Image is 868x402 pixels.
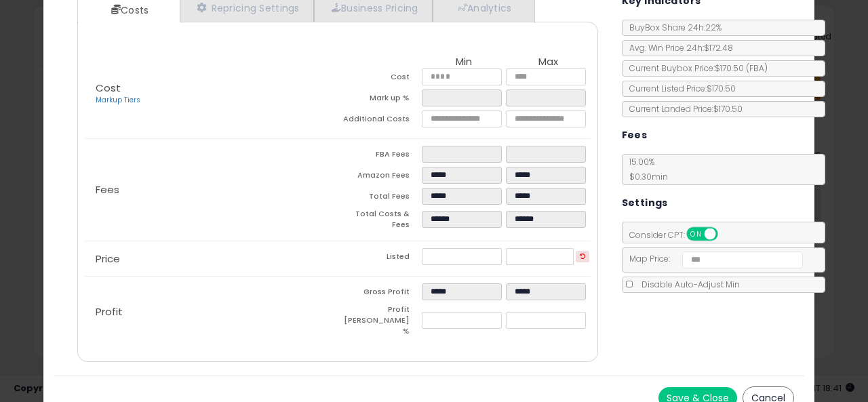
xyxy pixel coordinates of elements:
td: Total Costs & Fees [338,209,422,234]
td: Gross Profit [338,283,422,304]
div: Britney says… [11,83,260,369]
div: Hi [PERSON_NAME]!I just took a closer look at ASINA2U293YDZ050IOand I'm glad to see you switched ... [11,83,222,339]
button: Home [212,5,238,31]
div: Hi [PERSON_NAME]! [22,92,212,105]
div: [PERSON_NAME] joined the conversation [61,55,229,67]
span: Disable Auto-Adjust Min [635,279,740,290]
img: Profile image for Britney [43,54,57,68]
td: Listed [338,248,422,269]
span: OFF [715,228,737,240]
td: FBA Fees [338,146,422,167]
textarea: Message… [12,313,260,336]
div: When you were on the win buy box strategy, you had a competitor winning the buy box down at $16.5... [22,172,212,291]
td: Profit [PERSON_NAME] % [338,304,422,340]
td: Total Fees [338,188,422,209]
div: I just took a closer look at ASIN and I'm glad to see you switched your strategy back to the AI. [22,112,212,165]
span: ( FBA ) [746,62,768,74]
th: Max [506,56,590,68]
h5: Settings [622,195,668,212]
p: Profit [85,306,338,317]
button: Send a message… [233,336,254,358]
span: Avg. Win Price 24h: $172.48 [623,42,733,54]
span: Current Landed Price: $170.50 [623,103,743,115]
div: Britney says… [11,52,260,83]
div: [DATE] [11,34,260,52]
span: Consider CPT: [623,229,736,241]
span: Map Price: [623,253,804,264]
span: $170.50 [715,62,768,74]
button: Emoji picker [21,342,32,353]
button: Upload attachment [64,342,75,353]
td: Amazon Fees [338,167,422,188]
span: 15.00 % [623,156,668,182]
span: Current Listed Price: $170.50 [623,83,736,94]
p: Active 30m ago [66,17,135,31]
h5: Fees [622,127,648,144]
img: Profile image for Britney [39,7,60,29]
a: Markup Tiers [96,95,140,105]
div: Close [238,5,262,30]
span: ON [688,228,705,240]
h1: [PERSON_NAME] [66,7,154,17]
span: BuyBox Share 24h: 22% [623,22,722,33]
td: Additional Costs [338,110,422,132]
th: Min [422,56,506,68]
td: Mark up % [338,89,422,110]
p: Price [85,254,338,264]
span: Current Buybox Price: [623,62,768,74]
button: Gif picker [43,342,54,353]
b: A2U293YDZ050IO [44,125,138,136]
p: Cost [85,83,338,106]
td: Cost [338,68,422,89]
button: go back [9,5,35,31]
span: $0.30 min [623,171,668,182]
p: Fees [85,184,338,195]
